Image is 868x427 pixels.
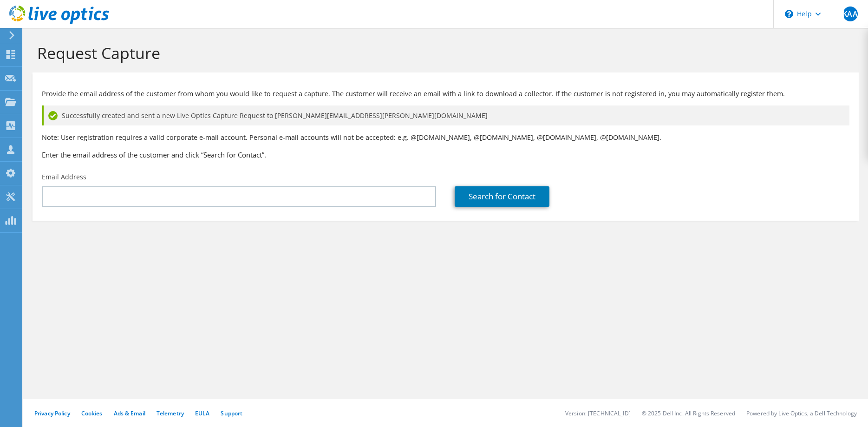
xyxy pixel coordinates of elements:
span: Successfully created and sent a new Live Optics Capture Request to [PERSON_NAME][EMAIL_ADDRESS][P... [62,111,488,121]
li: Version: [TECHNICAL_ID] [565,409,631,417]
p: Provide the email address of the customer from whom you would like to request a capture. The cust... [42,89,849,99]
li: © 2025 Dell Inc. All Rights Reserved [642,409,735,417]
h1: Request Capture [37,43,849,63]
span: KAA [843,7,858,21]
svg: \n [785,10,793,18]
h3: Enter the email address of the customer and click “Search for Contact”. [42,150,849,160]
a: Support [221,409,242,417]
a: EULA [195,409,209,417]
a: Ads & Email [114,409,145,417]
label: Email Address [42,172,86,182]
a: Search for Contact [455,186,549,207]
p: Note: User registration requires a valid corporate e-mail account. Personal e-mail accounts will ... [42,132,849,143]
a: Privacy Policy [34,409,70,417]
a: Telemetry [157,409,184,417]
li: Powered by Live Optics, a Dell Technology [746,409,857,417]
a: Cookies [81,409,103,417]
